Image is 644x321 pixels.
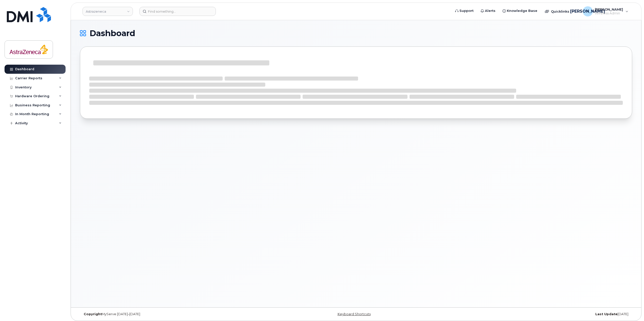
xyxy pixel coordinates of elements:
[448,312,632,316] div: [DATE]
[84,312,102,316] strong: Copyright
[80,312,264,316] div: MyServe [DATE]–[DATE]
[595,312,618,316] strong: Last Update
[338,312,371,316] a: Keyboard Shortcuts
[90,30,135,37] span: Dashboard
